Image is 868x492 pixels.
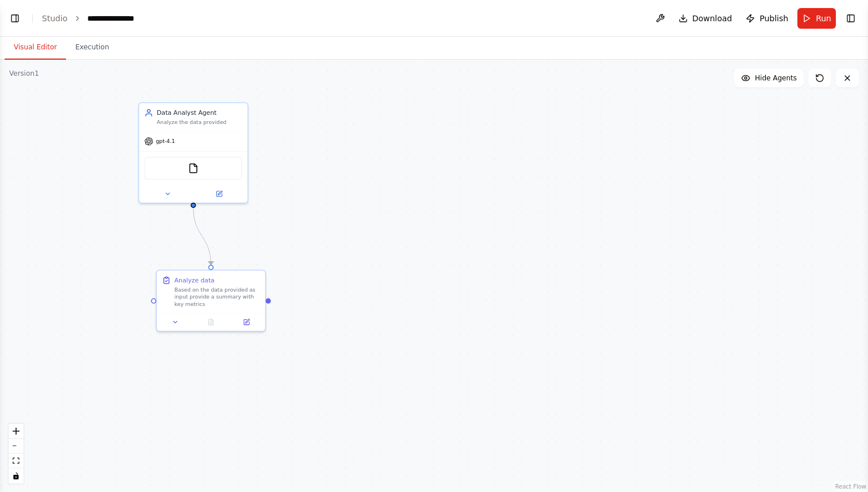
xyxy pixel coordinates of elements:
[188,163,199,173] img: FileReadTool
[9,468,24,483] button: toggle interactivity
[843,10,859,26] button: Show right sidebar
[175,286,260,308] div: Based on the data provided as input provide a summary with key metrics
[741,8,793,29] button: Publish
[674,8,737,29] button: Download
[157,119,242,126] div: Analyze the data provided
[816,13,831,24] span: Run
[156,138,175,145] span: gpt-4.1
[157,109,242,117] div: Data Analyst Agent
[797,8,836,29] button: Run
[189,208,215,265] g: Edge from 9b094dd5-e466-4325-aa1a-585713c0a048 to 6e70475e-25de-4c78-8f8e-524d44417389
[692,13,733,24] span: Download
[192,317,230,327] button: No output available
[42,14,68,23] a: Studio
[9,424,24,439] button: zoom in
[9,69,39,78] div: Version 1
[66,36,118,60] button: Execution
[42,13,134,24] nav: breadcrumb
[9,454,24,468] button: fit view
[138,102,249,204] div: Data Analyst AgentAnalyze the data providedgpt-4.1FileReadTool
[175,276,215,284] div: Analyze data
[835,483,866,490] a: React Flow attribution
[734,69,804,87] button: Hide Agents
[194,188,244,199] button: Open in side panel
[759,13,788,24] span: Publish
[755,73,797,83] span: Hide Agents
[5,36,66,60] button: Visual Editor
[9,439,24,454] button: zoom out
[7,10,23,26] button: Show left sidebar
[231,317,262,327] button: Open in side panel
[156,270,266,332] div: Analyze dataBased on the data provided as input provide a summary with key metrics
[9,424,24,483] div: React Flow controls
